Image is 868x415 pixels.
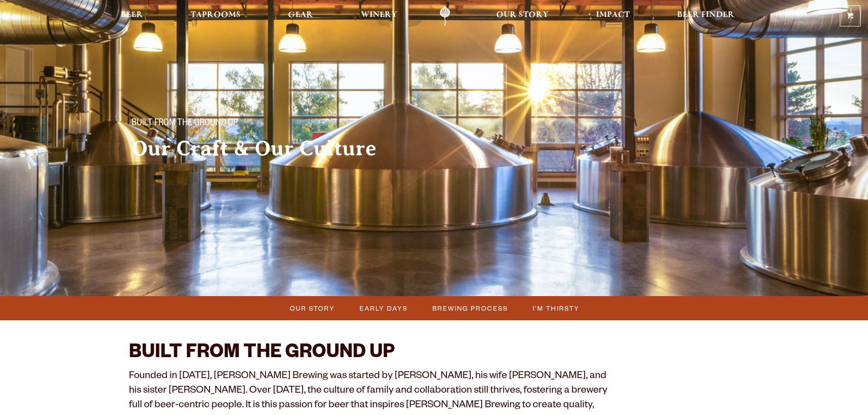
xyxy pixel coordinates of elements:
[527,302,584,315] a: I’m Thirsty
[533,302,580,315] span: I’m Thirsty
[190,11,241,19] span: Taprooms
[496,11,549,19] span: Our Story
[288,11,313,19] span: Gear
[427,302,513,315] a: Brewing Process
[129,343,610,365] h2: BUILT FROM THE GROUND UP
[290,302,335,315] span: Our Story
[284,302,339,315] a: Our Story
[490,6,555,26] a: Our Story
[596,11,630,19] span: Impact
[132,137,416,160] h2: Our Craft & Our Culture
[185,6,247,26] a: Taprooms
[354,302,412,315] a: Early Days
[671,6,740,26] a: Beer Finder
[360,302,408,315] span: Early Days
[115,6,149,26] a: Beer
[121,11,143,19] span: Beer
[590,6,636,26] a: Impact
[355,6,403,26] a: Winery
[677,11,734,19] span: Beer Finder
[428,6,462,26] a: Odell Home
[432,302,508,315] span: Brewing Process
[132,118,238,130] span: Built From The Ground Up
[282,6,319,26] a: Gear
[361,11,397,19] span: Winery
